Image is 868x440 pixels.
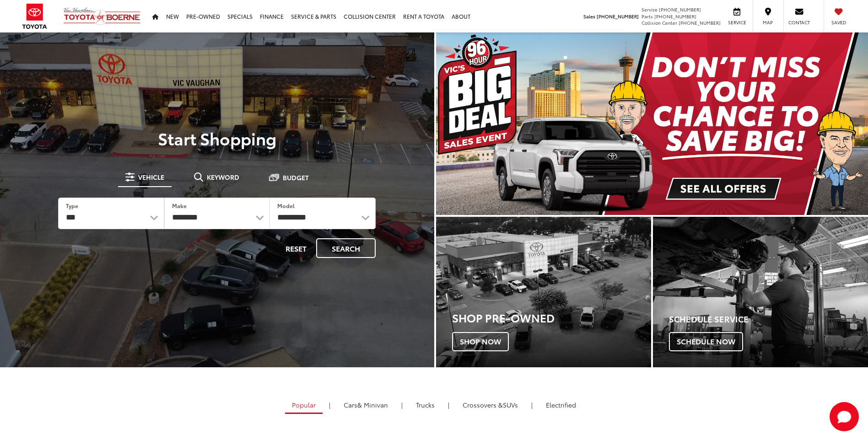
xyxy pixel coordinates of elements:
[283,174,309,181] span: Budget
[436,217,651,367] a: Shop Pre-Owned Shop Now
[830,402,859,431] svg: Start Chat
[539,397,583,413] a: Electrified
[66,202,78,209] label: Type
[529,400,535,409] li: |
[452,311,651,323] h3: Shop Pre-Owned
[327,400,333,409] li: |
[583,13,595,20] span: Sales
[653,217,868,367] div: Toyota
[653,217,868,367] a: Schedule Service Schedule Now
[446,400,452,409] li: |
[278,238,314,258] button: Reset
[727,19,747,26] span: Service
[642,13,653,20] span: Parts
[63,7,141,26] img: Vic Vaughan Toyota of Boerne
[679,19,721,26] span: [PHONE_NUMBER]
[659,6,701,13] span: [PHONE_NUMBER]
[758,19,778,26] span: Map
[399,400,405,409] li: |
[642,19,677,26] span: Collision Center
[38,129,396,147] p: Start Shopping
[436,217,651,367] div: Toyota
[172,202,187,209] label: Make
[409,397,442,413] a: Trucks
[669,315,868,324] h4: Schedule Service
[277,202,295,209] label: Model
[654,13,696,20] span: [PHONE_NUMBER]
[337,397,395,413] a: Cars
[669,332,743,351] span: Schedule Now
[138,174,164,180] span: Vehicle
[788,19,810,26] span: Contact
[829,19,849,26] span: Saved
[597,13,639,20] span: [PHONE_NUMBER]
[456,397,525,413] a: SUVs
[463,400,503,409] span: Crossovers &
[285,397,323,414] a: Popular
[642,6,658,13] span: Service
[830,402,859,431] button: Toggle Chat Window
[316,238,376,258] button: Search
[207,174,239,180] span: Keyword
[452,332,509,351] span: Shop Now
[357,400,388,409] span: & Minivan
